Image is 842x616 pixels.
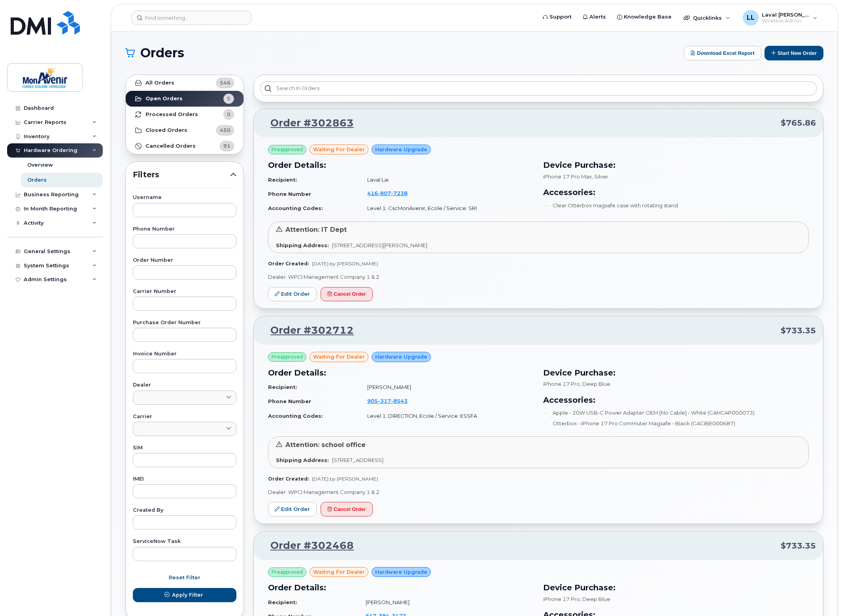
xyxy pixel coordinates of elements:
a: Open Orders5 [126,91,244,107]
td: Laval Lai [360,173,534,187]
h3: Device Purchase: [543,159,809,171]
span: 317 [378,398,391,404]
li: Otterbox - iPhone 17 Pro Commuter Magsafe - Black (CACIBE000687) [543,420,809,427]
span: Reset Filter [169,574,200,581]
a: 4168077238 [367,190,417,196]
button: Start New Order [765,46,823,60]
label: Created By [133,508,236,513]
strong: Shipping Address: [276,457,329,463]
label: Purchase Order Number [133,320,236,325]
span: 91 [223,142,230,150]
button: Apply Filter [133,588,236,602]
strong: Shipping Address: [276,242,329,248]
a: Cancelled Orders91 [126,138,244,154]
a: Order #302712 [261,323,354,338]
h3: Order Details: [268,582,534,593]
strong: Cancelled Orders [145,143,196,149]
span: Attention: IT Dept [285,226,347,233]
span: waiting for dealer [313,353,365,361]
button: Reset Filter [133,571,236,585]
p: Dealer: WPCI Management Company 1 & 2 [268,488,809,496]
td: Level 1: CscMonAvenir, Ecole / Service: SRI [360,201,534,215]
strong: Processed Orders [145,111,198,118]
span: [STREET_ADDRESS] [332,457,383,463]
span: 416 [367,190,408,196]
h3: Order Details: [268,159,534,171]
a: Edit Order [268,502,317,516]
strong: Recipient: [268,177,297,183]
li: Clear Otterbox magsafe case with rotating stand [543,202,809,209]
span: 450 [220,126,230,134]
h3: Device Purchase: [543,582,809,593]
span: [DATE] by [PERSON_NAME] [312,261,378,267]
span: Preapproved [272,146,303,153]
h3: Order Details: [268,367,534,379]
strong: Open Orders [145,96,183,102]
span: , Silver [592,173,608,180]
label: Carrier Number [133,289,236,294]
span: Hardware Upgrade [375,353,427,361]
span: iPhone 17 Pro Max [543,173,592,180]
span: $765.86 [781,117,816,129]
a: Order #302468 [261,539,354,553]
span: 5 [227,95,230,102]
span: Attention: school office [285,441,366,449]
span: 807 [378,190,391,196]
span: Hardware Upgrade [375,568,427,576]
label: Username [133,195,236,200]
input: Search in orders [260,81,817,96]
a: Edit Order [268,287,317,302]
label: Carrier [133,414,236,419]
h3: Device Purchase: [543,367,809,379]
label: ServiceNow Task [133,539,236,544]
span: waiting for dealer [313,568,365,576]
a: Download Excel Report [684,46,761,60]
a: Processed Orders0 [126,107,244,122]
a: Order #302863 [261,116,354,130]
label: Dealer [133,383,236,388]
a: All Orders546 [126,75,244,91]
strong: Order Created: [268,476,309,482]
span: [STREET_ADDRESS][PERSON_NAME] [332,242,427,248]
button: Cancel Order [321,287,373,302]
span: 8543 [391,398,408,404]
strong: Accounting Codes: [268,205,323,211]
span: 0 [227,111,230,118]
span: 546 [220,79,230,86]
h3: Accessories: [543,186,809,198]
label: Invoice Number [133,351,236,357]
a: Closed Orders450 [126,122,244,138]
span: iPhone 17 Pro [543,596,580,602]
td: [PERSON_NAME] [359,595,534,609]
strong: Order Created: [268,261,309,267]
span: Preapproved [272,569,303,576]
button: Cancel Order [321,502,373,516]
span: , Deep Blue [580,381,610,387]
span: $733.35 [781,325,816,336]
span: [DATE] by [PERSON_NAME] [312,476,378,482]
span: Hardware Upgrade [375,146,427,153]
strong: Phone Number [268,398,311,404]
span: Apply Filter [172,591,203,599]
strong: Recipient: [268,384,297,390]
h3: Accessories: [543,394,809,406]
strong: Closed Orders [145,127,187,133]
span: iPhone 17 Pro [543,381,580,387]
p: Dealer: WPCI Management Company 1 & 2 [268,273,809,281]
td: [PERSON_NAME] [360,380,534,394]
td: Level 1: DIRECTION, Ecole / Service: ESSFA [360,409,534,423]
span: 7238 [391,190,408,196]
li: Apple - 20W USB-C Power Adapter OEM [No Cable] - White (CAHCAP000073) [543,409,809,417]
span: Filters [133,169,230,180]
span: 905 [367,398,408,404]
span: $733.35 [781,540,816,552]
span: Orders [140,47,184,59]
strong: All Orders [145,80,174,86]
span: Preapproved [272,353,303,361]
label: Phone Number [133,227,236,232]
strong: Phone Number [268,191,311,197]
span: , Deep Blue [580,596,610,602]
label: SIM [133,445,236,451]
a: 9053178543 [367,398,417,404]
